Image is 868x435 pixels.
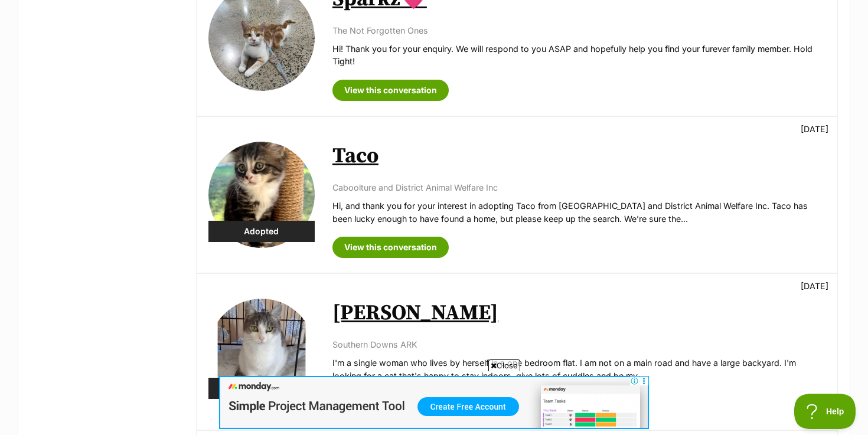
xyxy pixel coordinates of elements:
iframe: Advertisement [219,376,649,429]
p: Hi, and thank you for your interest in adopting Taco from [GEOGRAPHIC_DATA] and District Animal W... [332,199,825,225]
img: Jasmine [208,299,315,405]
a: [PERSON_NAME] [332,300,498,326]
span: Close [488,359,520,371]
p: Caboolture and District Animal Welfare Inc [332,181,825,194]
div: Adopted [208,378,315,399]
p: The Not Forgotten Ones [332,24,825,37]
p: Hi! Thank you for your enquiry. We will respond to you ASAP and hopefully help you find your fure... [332,42,825,68]
div: Adopted [208,221,315,242]
p: I'm a single woman who lives by herself in a one bedroom flat. I am not on a main road and have a... [332,356,825,382]
a: Taco [332,143,378,169]
img: Taco [208,142,315,248]
iframe: Help Scout Beacon - Open [794,394,856,429]
a: View this conversation [332,237,449,258]
p: [DATE] [801,123,828,135]
p: [DATE] [801,280,828,292]
a: View this conversation [332,80,449,101]
p: Southern Downs ARK [332,338,825,351]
